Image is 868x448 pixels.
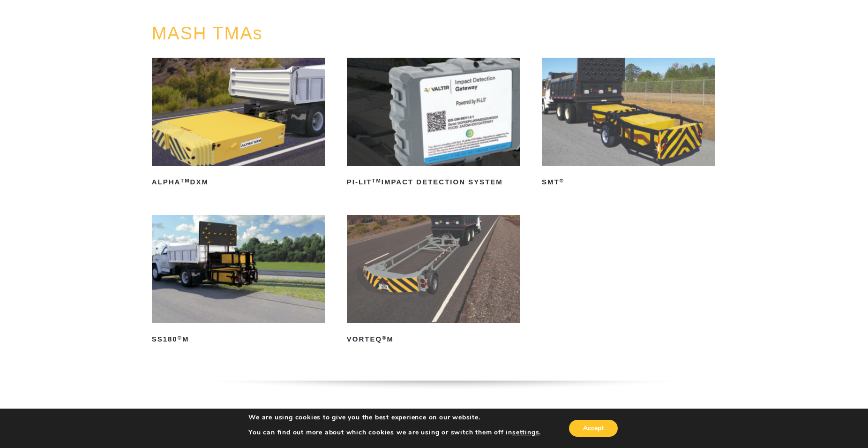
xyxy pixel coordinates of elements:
p: You can find out more about which cookies we are using or switch them off in . [248,428,541,437]
sup: ® [382,335,387,341]
a: MASH TMAs [152,23,263,43]
a: SMT® [542,58,715,190]
h2: ALPHA DXM [152,175,325,190]
h2: SMT [542,175,715,190]
a: PI-LITTMImpact Detection System [347,58,520,190]
button: settings [512,428,539,437]
h2: VORTEQ M [347,332,520,347]
sup: ® [178,335,182,341]
p: We are using cookies to give you the best experience on our website. [248,413,541,422]
h2: PI-LIT Impact Detection System [347,175,520,190]
a: VORTEQ®M [347,215,520,347]
sup: ® [560,178,564,183]
sup: TM [180,178,190,183]
sup: TM [372,178,382,183]
h2: SS180 M [152,332,325,347]
button: Accept [569,420,618,437]
a: SS180®M [152,215,325,347]
a: ALPHATMDXM [152,58,325,190]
